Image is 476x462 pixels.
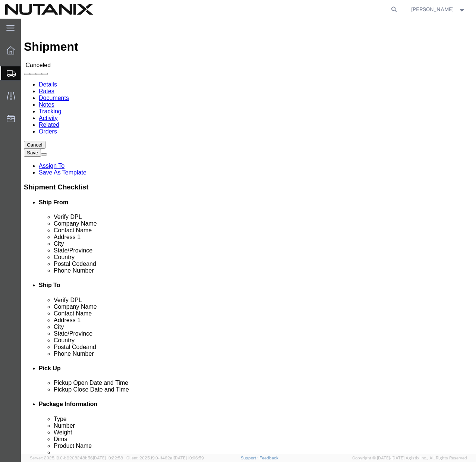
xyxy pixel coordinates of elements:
[174,456,204,460] span: [DATE] 10:06:59
[21,19,476,454] iframe: FS Legacy Container
[411,5,466,14] button: [PERSON_NAME]
[126,456,204,460] span: Client: 2025.19.0-1f462a1
[259,456,278,460] a: Feedback
[241,456,259,460] a: Support
[30,456,123,460] span: Server: 2025.19.0-b9208248b56
[411,5,454,13] span: Joseph Walden
[93,456,123,460] span: [DATE] 10:22:58
[352,455,467,461] span: Copyright © [DATE]-[DATE] Agistix Inc., All Rights Reserved
[5,4,93,15] img: logo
